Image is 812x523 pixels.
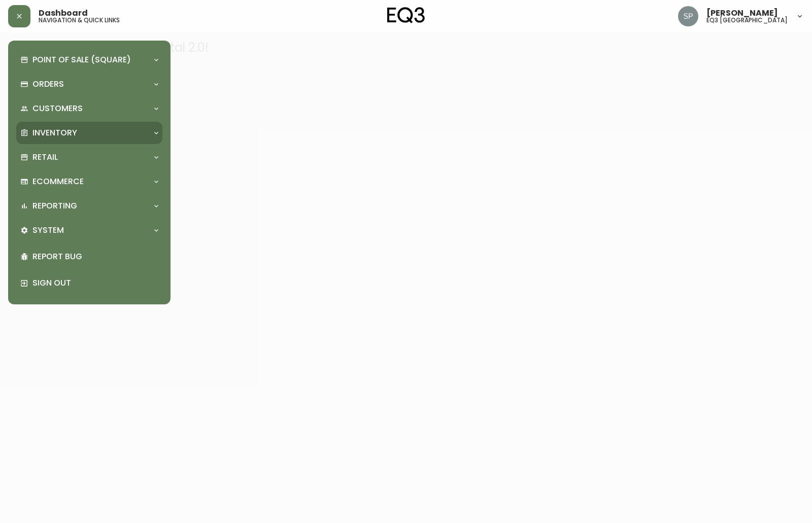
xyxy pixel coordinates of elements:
p: Sign Out [32,277,158,289]
div: Report Bug [16,243,162,270]
div: Customers [16,97,162,120]
div: Point of Sale (Square) [16,49,162,71]
p: Point of Sale (Square) [32,54,131,65]
p: Report Bug [32,251,158,262]
p: Ecommerce [32,176,84,187]
div: Retail [16,146,162,168]
img: logo [387,7,425,23]
p: Reporting [32,200,77,212]
div: Sign Out [16,270,162,296]
p: Orders [32,79,64,90]
div: Reporting [16,195,162,217]
div: Inventory [16,122,162,144]
p: Inventory [32,127,77,138]
p: System [32,225,64,236]
h5: navigation & quick links [39,17,120,23]
div: Ecommerce [16,170,162,193]
p: Retail [32,152,58,163]
div: Orders [16,73,162,95]
img: 25c0ecf8c5ed261b7fd55956ee48612f [678,6,698,26]
h5: eq3 [GEOGRAPHIC_DATA] [706,17,788,23]
p: Customers [32,103,83,114]
span: Dashboard [39,9,88,17]
span: [PERSON_NAME] [706,9,778,17]
div: System [16,219,162,241]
